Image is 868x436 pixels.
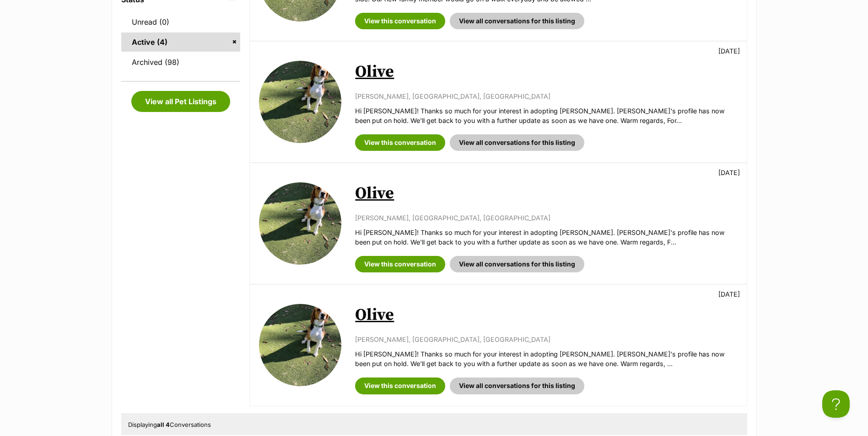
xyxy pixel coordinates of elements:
[355,13,445,29] a: View this conversation
[718,46,740,56] p: [DATE]
[355,378,445,394] a: View this conversation
[822,390,850,418] iframe: Help Scout Beacon - Open
[450,256,584,272] a: View all conversations for this listing
[355,183,394,204] a: Olive
[131,91,230,112] a: View all Pet Listings
[355,106,737,126] p: Hi [PERSON_NAME]! Thanks so much for your interest in adopting [PERSON_NAME]. [PERSON_NAME]'s pro...
[450,134,584,151] a: View all conversations for this listing
[718,289,740,299] p: [DATE]
[355,335,737,344] p: [PERSON_NAME], [GEOGRAPHIC_DATA], [GEOGRAPHIC_DATA]
[355,91,737,101] p: [PERSON_NAME], [GEOGRAPHIC_DATA], [GEOGRAPHIC_DATA]
[355,134,445,151] a: View this conversation
[259,182,341,265] img: Olive
[121,53,241,72] a: Archived (98)
[121,32,241,52] a: Active (4)
[355,62,394,82] a: Olive
[355,228,737,247] p: Hi [PERSON_NAME]! Thanks so much for your interest in adopting [PERSON_NAME]. [PERSON_NAME]'s pro...
[450,378,584,394] a: View all conversations for this listing
[157,421,170,428] strong: all 4
[355,256,445,272] a: View this conversation
[355,305,394,325] a: Olive
[259,61,341,143] img: Olive
[128,421,211,428] span: Displaying Conversations
[718,168,740,177] p: [DATE]
[121,12,241,32] a: Unread (0)
[259,304,341,386] img: Olive
[450,13,584,29] a: View all conversations for this listing
[355,349,737,369] p: Hi [PERSON_NAME]! Thanks so much for your interest in adopting [PERSON_NAME]. [PERSON_NAME]'s pro...
[355,213,737,223] p: [PERSON_NAME], [GEOGRAPHIC_DATA], [GEOGRAPHIC_DATA]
